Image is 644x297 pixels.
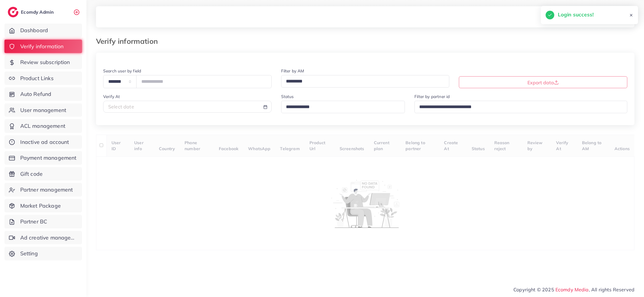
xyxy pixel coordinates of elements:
a: Product Links [4,71,82,85]
span: Ad creative management [20,234,78,242]
a: User management [4,103,82,117]
a: Ecomdy Media [555,287,589,293]
div: Search for option [414,101,627,113]
a: Payment management [4,151,82,165]
span: Inactive ad account [20,138,69,146]
a: Partner management [4,183,82,197]
h3: Verify information [96,37,162,46]
span: Payment management [20,154,77,162]
span: Dashboard [20,27,48,34]
span: Export data [527,80,559,85]
input: Search for option [284,77,442,86]
img: logo [8,7,18,17]
span: Copyright © 2025 [513,286,634,293]
label: Status [281,94,294,99]
span: Verify information [20,43,64,50]
a: Auto Refund [4,87,82,101]
span: Review subscription [20,58,70,66]
span: Auto Refund [20,90,52,98]
label: Filter by partner id [414,94,450,99]
input: Search for option [417,102,620,112]
span: ACL management [20,122,65,130]
a: Verify information [4,40,82,53]
a: Ad creative management [4,231,82,245]
span: Market Package [20,202,61,210]
span: User management [20,106,66,114]
span: Partner BC [20,218,47,226]
button: Export data [459,76,627,88]
a: Inactive ad account [4,135,82,149]
a: Setting [4,247,82,260]
a: Partner BC [4,215,82,228]
span: , All rights Reserved [589,286,634,293]
a: ACL management [4,119,82,133]
span: Gift code [20,170,43,178]
span: Partner management [20,186,73,194]
span: Setting [20,250,38,257]
input: Search for option [284,102,397,112]
h5: Login success! [558,11,594,18]
span: Product Links [20,74,54,82]
label: Verify At [103,94,120,99]
div: Search for option [281,75,450,87]
a: Dashboard [4,24,82,37]
label: Filter by AM [281,68,304,74]
h2: Ecomdy Admin [21,9,55,15]
a: Market Package [4,199,82,213]
span: Select date [108,104,134,110]
a: Gift code [4,167,82,181]
a: logoEcomdy Admin [8,7,55,17]
div: Search for option [281,101,405,113]
label: Search user by field [103,68,141,74]
a: Review subscription [4,55,82,69]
